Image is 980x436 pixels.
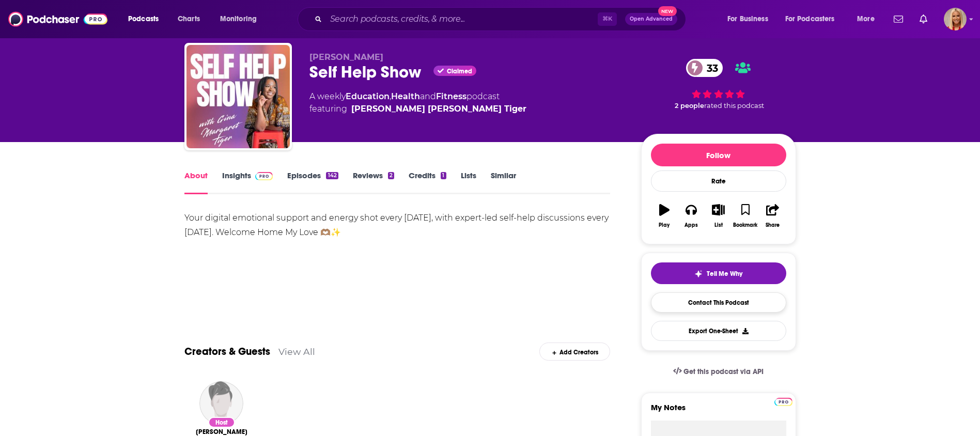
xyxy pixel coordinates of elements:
[766,222,780,228] div: Share
[441,172,446,179] div: 1
[278,346,315,357] a: View All
[390,91,391,101] span: ,
[658,6,677,16] span: New
[641,52,796,116] div: 33 2 peoplerated this podcast
[727,12,768,26] span: For Business
[309,52,383,62] span: [PERSON_NAME]
[857,12,875,26] span: More
[678,197,705,235] button: Apps
[850,11,888,27] button: open menu
[391,91,420,101] a: Health
[171,11,206,27] a: Charts
[420,91,436,101] span: and
[694,270,703,278] img: tell me why sparkle
[675,102,704,110] span: 2 people
[944,8,967,30] span: Logged in as KymberleeBolden
[598,12,617,26] span: ⌘ K
[683,367,764,376] span: Get this podcast via API
[704,102,764,110] span: rated this podcast
[785,12,835,26] span: For Podcasters
[539,342,610,361] div: Add Creators
[388,172,394,179] div: 2
[915,10,931,28] a: Show notifications dropdown
[714,222,723,228] div: List
[732,197,759,235] button: Bookmark
[720,11,781,27] button: open menu
[651,292,786,313] a: Contact This Podcast
[685,222,698,228] div: Apps
[944,8,967,30] img: User Profile
[759,197,786,235] button: Share
[8,9,107,29] img: Podchaser - Follow, Share and Rate Podcasts
[665,359,772,384] a: Get this podcast via API
[199,381,243,425] img: Gina Margaret Tiger
[309,103,526,115] span: featuring
[351,103,526,115] a: Gina Margaret Tiger
[651,321,786,341] button: Export One-Sheet
[222,170,273,194] a: InsightsPodchaser Pro
[890,10,907,28] a: Show notifications dropdown
[659,222,670,228] div: Play
[491,170,516,194] a: Similar
[705,197,732,235] button: List
[346,91,390,101] a: Education
[436,91,466,101] a: Fitness
[774,398,792,406] img: Podchaser Pro
[944,8,967,30] button: Show profile menu
[178,12,200,26] span: Charts
[220,12,257,26] span: Monitoring
[774,396,792,406] a: Pro website
[128,12,159,26] span: Podcasts
[121,11,172,27] button: open menu
[651,262,786,284] button: tell me why sparkleTell Me Why
[184,345,270,358] a: Creators & Guests
[208,417,235,428] div: Host
[733,222,757,228] div: Bookmark
[184,211,611,240] div: Your digital emotional support and energy shot every [DATE], with expert-led self-help discussion...
[326,172,338,179] div: 142
[287,170,338,194] a: Episodes142
[447,69,472,74] span: Claimed
[326,11,598,27] input: Search podcasts, credits, & more...
[651,197,678,235] button: Play
[307,7,696,31] div: Search podcasts, credits, & more...
[630,17,673,22] span: Open Advanced
[779,11,850,27] button: open menu
[213,11,270,27] button: open menu
[409,170,446,194] a: Credits1
[255,172,273,180] img: Podchaser Pro
[184,170,208,194] a: About
[353,170,394,194] a: Reviews2
[651,402,786,421] label: My Notes
[625,13,677,25] button: Open AdvancedNew
[651,170,786,192] div: Rate
[186,45,290,148] img: Self Help Show
[651,144,786,166] button: Follow
[461,170,476,194] a: Lists
[707,270,742,278] span: Tell Me Why
[696,59,723,77] span: 33
[309,90,526,115] div: A weekly podcast
[686,59,723,77] a: 33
